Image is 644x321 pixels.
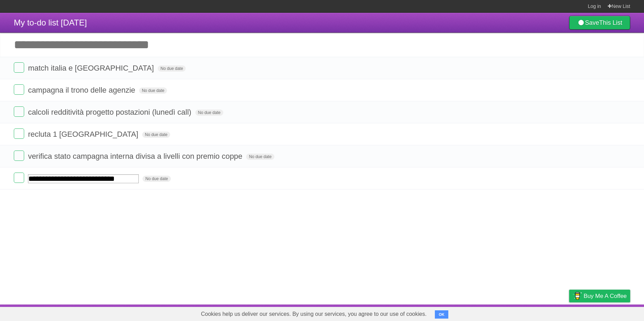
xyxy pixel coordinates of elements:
[195,110,223,116] span: No due date
[569,16,630,30] a: SaveThis List
[28,108,193,116] span: calcoli redditività progetto postazioni (lunedì call)
[14,106,24,117] label: Done
[584,290,627,302] span: Buy me a coffee
[569,290,630,302] a: Buy me a coffee
[28,64,156,72] span: match italia e [GEOGRAPHIC_DATA]
[139,87,167,94] span: No due date
[560,306,578,319] a: Privacy
[28,130,140,138] span: recluta 1 [GEOGRAPHIC_DATA]
[142,132,170,138] span: No due date
[500,306,528,319] a: Developers
[599,19,622,26] b: This List
[477,306,492,319] a: About
[28,86,137,94] span: campagna il trono delle agenzie
[158,65,186,72] span: No due date
[246,154,274,160] span: No due date
[143,176,170,182] span: No due date
[537,306,552,319] a: Terms
[14,173,24,183] label: Done
[435,310,448,319] button: OK
[14,128,24,139] label: Done
[14,18,87,27] span: My to-do list [DATE]
[14,151,24,161] label: Done
[14,84,24,95] label: Done
[14,62,24,73] label: Done
[28,152,244,160] span: verifica stato campagna interna divisa a livelli con premio coppe
[194,307,433,321] span: Cookies help us deliver our services. By using our services, you agree to our use of cookies.
[587,306,630,319] a: Suggest a feature
[573,290,582,302] img: Buy me a coffee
